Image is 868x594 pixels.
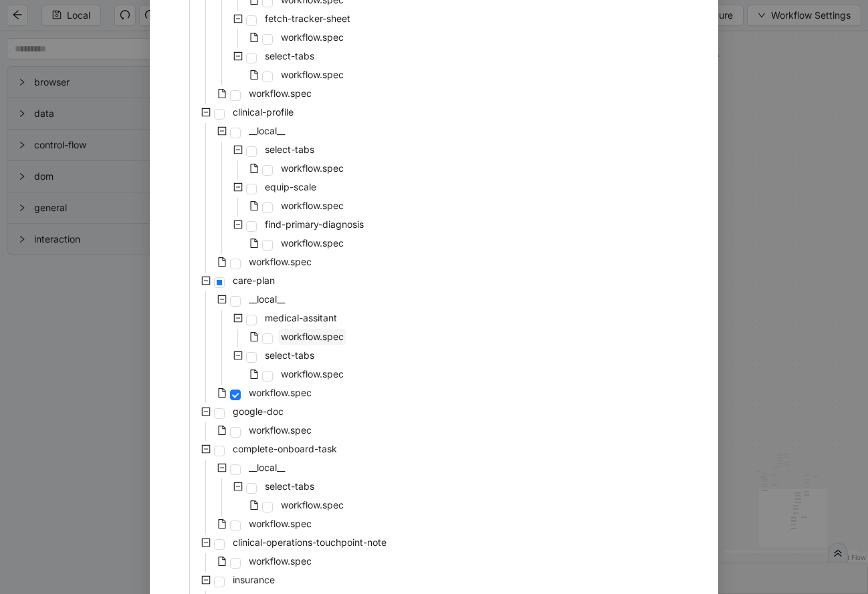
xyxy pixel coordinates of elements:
[233,145,243,154] span: minus-square
[249,88,312,99] span: workflow.spec
[233,443,337,454] span: complete-onboard-task
[230,572,278,588] span: insurance
[233,313,243,323] span: minus-square
[246,385,314,401] span: workflow.spec
[265,144,314,155] span: select-tabs
[233,14,243,23] span: minus-square
[265,50,314,61] span: select-tabs
[278,497,346,513] span: workflow.spec
[233,220,243,229] span: minus-square
[281,200,344,211] span: workflow.spec
[278,329,346,345] span: workflow.spec
[278,366,346,382] span: workflow.spec
[249,239,259,248] span: file
[217,557,227,566] span: file
[281,368,344,380] span: workflow.spec
[281,499,344,510] span: workflow.spec
[262,179,319,195] span: equip-scale
[278,160,346,176] span: workflow.spec
[246,86,314,102] span: workflow.spec
[201,444,211,454] span: minus-square
[217,388,227,398] span: file
[262,310,340,326] span: medical-assitant
[233,574,275,585] span: insurance
[249,293,285,305] span: __local__
[230,104,296,120] span: clinical-profile
[201,407,211,416] span: minus-square
[265,480,314,492] span: select-tabs
[246,553,314,569] span: workflow.spec
[265,181,316,192] span: equip-scale
[281,31,344,43] span: workflow.spec
[278,235,346,251] span: workflow.spec
[249,125,285,136] span: __local__
[201,108,211,117] span: minus-square
[265,13,350,24] span: fetch-tracker-sheet
[233,106,294,118] span: clinical-profile
[233,51,243,61] span: minus-square
[230,273,278,289] span: care-plan
[233,351,243,360] span: minus-square
[201,276,211,285] span: minus-square
[249,164,259,173] span: file
[278,29,346,45] span: workflow.spec
[246,422,314,438] span: workflow.spec
[233,182,243,192] span: minus-square
[278,67,346,83] span: workflow.spec
[249,201,259,210] span: file
[249,500,259,510] span: file
[249,555,312,567] span: workflow.spec
[281,69,344,80] span: workflow.spec
[249,332,259,341] span: file
[262,142,317,158] span: select-tabs
[281,331,344,342] span: workflow.spec
[281,162,344,174] span: workflow.spec
[201,575,211,585] span: minus-square
[249,518,312,529] span: workflow.spec
[249,256,312,267] span: workflow.spec
[262,48,317,64] span: select-tabs
[246,460,288,476] span: __local__
[246,516,314,532] span: workflow.spec
[230,404,286,420] span: google-doc
[278,198,346,214] span: workflow.spec
[249,369,259,379] span: file
[246,291,288,307] span: __local__
[217,89,227,98] span: file
[262,347,317,363] span: select-tabs
[249,387,312,398] span: workflow.spec
[265,312,337,323] span: medical-assitant
[249,424,312,436] span: workflow.spec
[233,406,284,417] span: google-doc
[249,70,259,80] span: file
[230,535,389,551] span: clinical-operations-touchpoint-note
[217,463,227,472] span: minus-square
[230,441,340,457] span: complete-onboard-task
[246,254,314,270] span: workflow.spec
[262,216,366,233] span: find-primary-diagnosis
[233,537,387,548] span: clinical-operations-touchpoint-note
[249,462,285,473] span: __local__
[217,126,227,136] span: minus-square
[262,11,353,27] span: fetch-tracker-sheet
[217,519,227,529] span: file
[265,349,314,361] span: select-tabs
[281,237,344,249] span: workflow.spec
[217,295,227,304] span: minus-square
[262,478,317,494] span: select-tabs
[217,426,227,435] span: file
[217,257,227,267] span: file
[201,538,211,547] span: minus-square
[233,482,243,491] span: minus-square
[233,275,275,286] span: care-plan
[246,123,288,139] span: __local__
[265,218,364,230] span: find-primary-diagnosis
[249,33,259,42] span: file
